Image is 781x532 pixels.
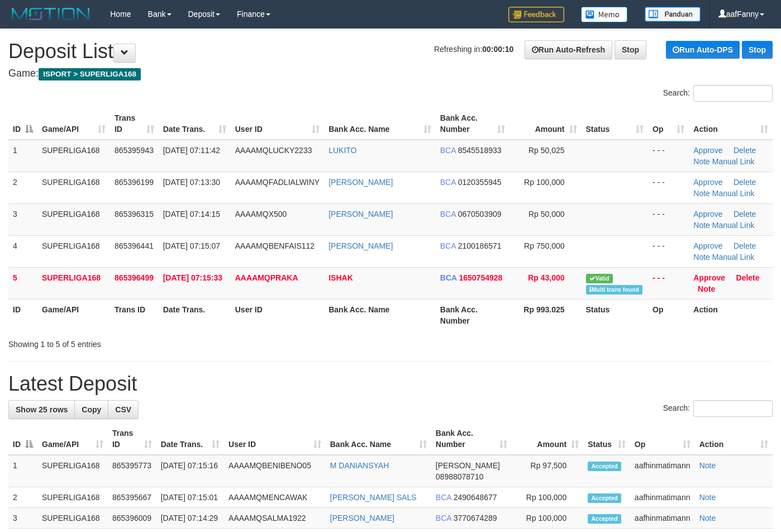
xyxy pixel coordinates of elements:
[693,253,710,262] a: Note
[115,273,154,282] span: 865396499
[8,334,317,350] div: Showing 1 to 5 of 5 entries
[159,299,231,331] th: Date Trans.
[630,455,695,487] td: aafhinmatimann
[630,487,695,508] td: aafhinmatimann
[586,274,613,283] span: Valid transaction
[458,146,502,155] span: Copy 8545518933 to clipboard
[648,140,689,172] td: - - -
[588,493,621,503] span: Accepted
[581,7,628,22] img: Button%20Memo.svg
[693,400,773,417] input: Search:
[742,41,773,59] a: Stop
[583,423,630,455] th: Status: activate to sort column ascending
[588,462,621,471] span: Accepted
[231,108,324,140] th: User ID: activate to sort column ascending
[37,455,108,487] td: SUPERLIGA168
[156,455,224,487] td: [DATE] 07:15:16
[689,108,773,140] th: Action: activate to sort column ascending
[8,455,37,487] td: 1
[324,299,436,331] th: Bank Acc. Name
[235,210,287,218] span: AAAAMQX500
[108,400,139,419] a: CSV
[16,405,68,414] span: Show 25 rows
[693,178,722,187] a: Approve
[235,241,315,250] span: AAAAMQBENFAIS112
[712,189,755,198] a: Manual Link
[440,146,456,155] span: BCA
[37,140,110,172] td: SUPERLIGA168
[328,146,356,155] a: LUKITO
[224,508,326,529] td: AAAAMQSALMA1922
[699,461,716,470] a: Note
[436,299,509,331] th: Bank Acc. Number
[434,45,513,54] span: Refreshing in:
[235,178,320,187] span: AAAAMQFADLIALWINY
[436,493,451,502] span: BCA
[8,299,37,331] th: ID
[156,423,224,455] th: Date Trans.: activate to sort column ascending
[512,423,584,455] th: Amount: activate to sort column ascending
[698,284,715,293] a: Note
[224,455,326,487] td: AAAAMQBENIBENO05
[512,487,584,508] td: Rp 100,000
[458,178,502,187] span: Copy 0120355945 to clipboard
[440,210,456,218] span: BCA
[110,299,159,331] th: Trans ID
[648,108,689,140] th: Op: activate to sort column ascending
[630,423,695,455] th: Op: activate to sort column ascending
[163,273,222,282] span: [DATE] 07:15:33
[645,7,701,22] img: panduan.png
[328,178,393,187] a: [PERSON_NAME]
[693,221,710,230] a: Note
[528,146,565,155] span: Rp 50,025
[324,108,436,140] th: Bank Acc. Name: activate to sort column ascending
[693,85,773,102] input: Search:
[693,157,710,166] a: Note
[689,299,773,331] th: Action
[512,455,584,487] td: Rp 97,500
[693,189,710,198] a: Note
[39,68,141,80] span: ISPORT > SUPERLIGA168
[525,40,612,59] a: Run Auto-Refresh
[328,241,393,250] a: [PERSON_NAME]
[459,273,502,282] span: Copy 1650754928 to clipboard
[8,235,37,267] td: 4
[156,508,224,529] td: [DATE] 07:14:29
[693,273,725,282] a: Approve
[8,108,37,140] th: ID: activate to sort column descending
[436,472,484,481] span: Copy 08988078710 to clipboard
[37,423,108,455] th: Game/API: activate to sort column ascending
[734,241,756,250] a: Delete
[37,203,110,235] td: SUPERLIGA168
[528,273,564,282] span: Rp 43,000
[458,241,502,250] span: Copy 2100186571 to clipboard
[37,508,108,529] td: SUPERLIGA168
[8,400,75,419] a: Show 25 rows
[8,373,773,395] h1: Latest Deposit
[163,210,220,218] span: [DATE] 07:14:15
[115,178,154,187] span: 865396199
[436,108,509,140] th: Bank Acc. Number: activate to sort column ascending
[8,40,773,63] h1: Deposit List
[712,253,755,262] a: Manual Link
[648,235,689,267] td: - - -
[615,40,646,59] a: Stop
[648,299,689,331] th: Op
[224,423,326,455] th: User ID: activate to sort column ascending
[431,423,512,455] th: Bank Acc. Number: activate to sort column ascending
[74,400,108,419] a: Copy
[693,210,722,218] a: Approve
[458,210,502,218] span: Copy 0670503909 to clipboard
[508,7,564,22] img: Feedback.jpg
[235,273,298,282] span: AAAAMQPRAKA
[235,146,312,155] span: AAAAMQLUCKY2233
[8,140,37,172] td: 1
[582,299,649,331] th: Status
[509,108,582,140] th: Amount: activate to sort column ascending
[524,178,564,187] span: Rp 100,000
[663,400,773,417] label: Search:
[509,299,582,331] th: Rp 993.025
[328,273,353,282] a: ISHAK
[108,487,156,508] td: 865395667
[115,405,131,414] span: CSV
